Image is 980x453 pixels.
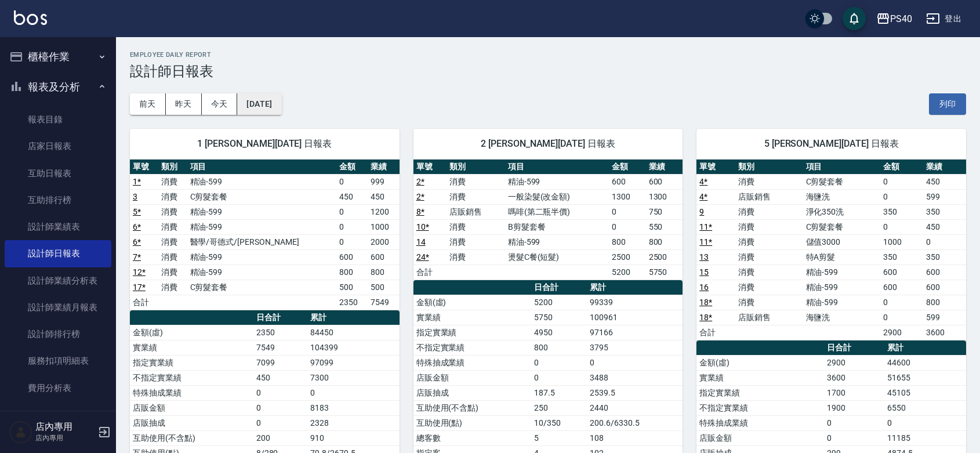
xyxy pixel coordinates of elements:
td: 99339 [587,295,683,310]
td: 燙髮C餐(短髮) [505,249,609,264]
td: 6550 [884,400,966,415]
td: 108 [587,430,683,445]
td: 2500 [646,249,683,264]
h3: 設計師日報表 [130,63,966,79]
td: 600 [923,264,966,280]
th: 項目 [187,160,336,175]
td: 450 [923,174,966,189]
table: a dense table [130,160,400,310]
td: C剪髮套餐 [803,174,881,189]
a: 設計師排行榜 [5,321,111,347]
td: 互助使用(不含點) [413,400,531,415]
td: 550 [646,219,683,234]
td: 0 [253,415,308,430]
th: 業績 [923,160,966,175]
td: 0 [880,189,923,204]
td: 0 [307,385,399,400]
a: 設計師業績表 [5,213,111,240]
td: 450 [336,189,368,204]
td: 精油-599 [187,219,336,234]
td: 0 [336,219,368,234]
span: 5 [PERSON_NAME][DATE] 日報表 [710,138,952,150]
td: 0 [336,174,368,189]
th: 日合計 [531,280,587,295]
td: 0 [923,234,966,249]
td: 600 [923,280,966,295]
td: 1700 [824,385,884,400]
td: 2900 [880,325,923,340]
td: 350 [923,249,966,264]
td: 200.6/6330.5 [587,415,683,430]
td: 消費 [735,249,803,264]
button: PS40 [872,7,917,31]
td: 0 [880,295,923,310]
td: 600 [646,174,683,189]
td: 11185 [884,430,966,445]
td: 450 [253,370,308,385]
td: 10/350 [531,415,587,430]
td: 店販金額 [413,370,531,385]
td: 精油-599 [803,295,881,310]
td: 消費 [735,174,803,189]
td: 特殊抽成業績 [696,415,824,430]
th: 金額 [609,160,646,175]
td: 消費 [447,234,504,249]
td: 金額(虛) [413,295,531,310]
td: 精油-599 [187,264,336,280]
td: 2440 [587,400,683,415]
td: 0 [609,204,646,219]
td: 總客數 [413,430,531,445]
th: 類別 [735,160,803,175]
td: 97099 [307,355,399,370]
td: 金額(虛) [130,325,253,340]
button: 登出 [921,8,966,30]
td: 互助使用(點) [413,415,531,430]
td: 消費 [447,219,504,234]
td: 800 [609,234,646,249]
td: 海鹽洗 [803,189,881,204]
button: 列印 [929,93,966,115]
td: 消費 [447,189,504,204]
td: 實業績 [696,370,824,385]
td: 599 [923,310,966,325]
td: 精油-599 [505,234,609,249]
td: 指定實業績 [130,355,253,370]
td: 嗎啡(第二瓶半價) [505,204,609,219]
a: 設計師業績分析表 [5,267,111,294]
h5: 店內專用 [35,421,95,433]
td: 104399 [307,340,399,355]
td: 0 [824,430,884,445]
span: 2 [PERSON_NAME][DATE] 日報表 [427,138,669,150]
td: 0 [880,219,923,234]
button: [DATE] [237,93,281,115]
td: 精油-599 [187,249,336,264]
td: 精油-599 [187,174,336,189]
td: 500 [336,280,368,295]
th: 業績 [646,160,683,175]
button: 報表及分析 [5,72,111,102]
td: 0 [336,234,368,249]
span: 1 [PERSON_NAME][DATE] 日報表 [144,138,386,150]
p: 店內專用 [35,433,95,443]
td: 2350 [336,295,368,310]
td: 800 [336,264,368,280]
td: 一般染髮(改金額) [505,189,609,204]
td: 精油-599 [187,204,336,219]
td: 0 [609,219,646,234]
td: 消費 [735,280,803,295]
td: 44600 [884,355,966,370]
th: 日合計 [253,310,308,325]
td: 指定實業績 [696,385,824,400]
td: 51655 [884,370,966,385]
td: 800 [531,340,587,355]
td: 0 [884,415,966,430]
td: 消費 [158,234,187,249]
td: 消費 [735,204,803,219]
td: 7549 [368,295,399,310]
th: 類別 [447,160,504,175]
img: Logo [14,10,47,25]
td: 消費 [158,189,187,204]
td: 800 [368,264,399,280]
td: 600 [880,280,923,295]
td: 3795 [587,340,683,355]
